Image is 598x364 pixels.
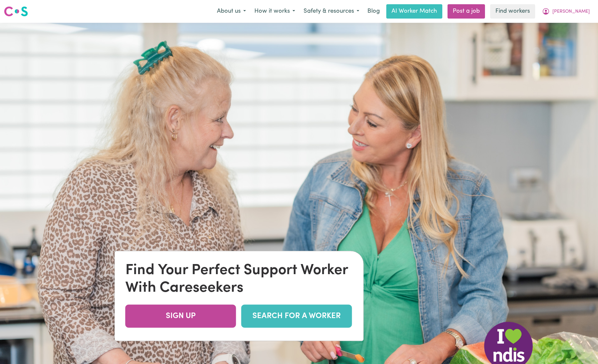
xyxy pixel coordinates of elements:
button: About us [213,5,250,18]
span: [PERSON_NAME] [552,8,590,15]
div: Find Your Perfect Support Worker With Careseekers [125,261,353,297]
a: SIGN UP [125,304,236,328]
button: My Account [538,5,594,18]
button: How it works [250,5,299,18]
button: Safety & resources [299,5,363,18]
a: Blog [363,4,384,19]
a: SEARCH FOR A WORKER [241,304,352,328]
iframe: Button to launch messaging window [572,338,593,359]
a: AI Worker Match [386,4,442,19]
a: Post a job [448,4,485,19]
img: Careseekers logo [4,6,28,17]
a: Careseekers logo [4,4,28,19]
a: Find workers [490,4,535,19]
